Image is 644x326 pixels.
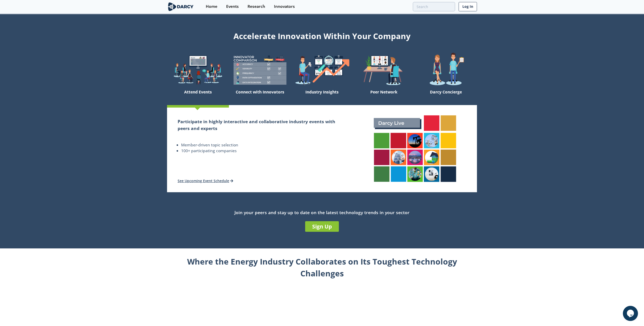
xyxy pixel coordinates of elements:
[178,118,342,132] h2: Participate in highly interactive and collaborative industry events with peers and experts
[181,142,342,148] li: Member-driven topic selection
[167,255,477,279] div: Where the Energy Industry Collaborates on Its Toughest Technology Challenges
[623,306,639,321] iframe: chat widget
[459,2,477,11] a: Log In
[353,52,415,87] img: welcome-attend-b816887fc24c32c29d1763c6e0ddb6e6.png
[206,5,217,9] div: Home
[167,2,194,11] img: logo-wide.svg
[274,5,295,9] div: Innovators
[369,110,462,187] img: attend-events-831e21027d8dfeae142a4bc70e306247.png
[415,52,477,87] img: welcome-concierge-wide-20dccca83e9cbdbb601deee24fb8df72.png
[167,52,229,87] img: welcome-explore-560578ff38cea7c86bcfe544b5e45342.png
[181,148,342,154] li: 100+ participating companies
[229,87,291,105] div: Connect with Innovators
[305,221,339,232] a: Sign Up
[226,5,239,9] div: Events
[415,87,477,105] div: Darcy Concierge
[167,28,477,42] div: Accelerate Innovation Within Your Company
[178,178,233,183] a: See Upcoming Event Schedule
[353,87,415,105] div: Peer Network
[167,87,229,105] div: Attend Events
[413,2,455,11] input: Advanced Search
[291,52,353,87] img: welcome-find-a12191a34a96034fcac36f4ff4d37733.png
[229,52,291,87] img: welcome-compare-1b687586299da8f117b7ac84fd957760.png
[291,87,353,105] div: Industry Insights
[248,5,265,9] div: Research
